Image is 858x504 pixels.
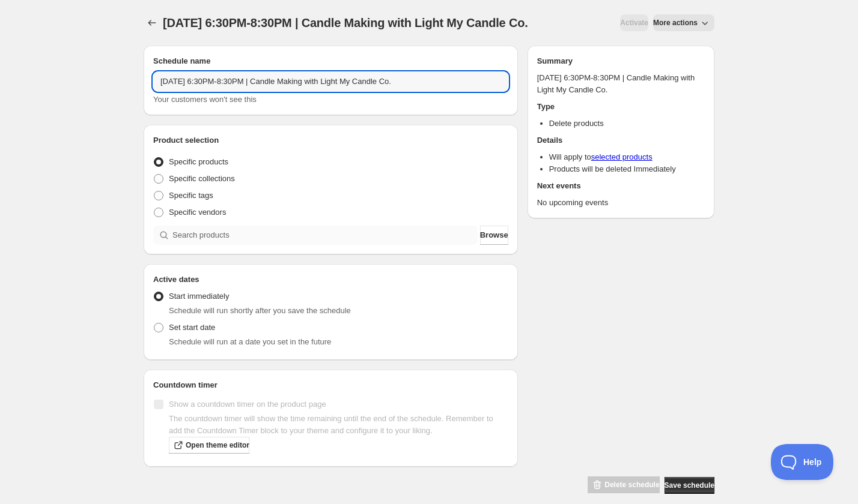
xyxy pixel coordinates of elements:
p: No upcoming events [537,197,705,209]
h2: Summary [537,55,705,67]
span: Specific vendors [169,208,226,217]
button: Schedules [144,14,160,31]
span: Specific tags [169,191,213,200]
a: selected products [591,152,653,161]
h2: Schedule name [153,55,508,67]
a: Open theme editor [169,437,249,454]
button: More actions [653,14,714,31]
span: Open theme editor [186,440,249,450]
input: Search products [172,226,478,245]
span: Set start date [169,323,215,332]
span: Start immediately [169,292,229,301]
h2: Active dates [153,274,508,286]
p: [DATE] 6:30PM-8:30PM | Candle Making with Light My Candle Co. [537,72,705,96]
span: Specific collections [169,174,235,183]
button: Browse [480,226,508,245]
span: Schedule will run shortly after you save the schedule [169,306,351,315]
h2: Countdown timer [153,379,508,391]
span: Specific products [169,157,228,166]
span: [DATE] 6:30PM-8:30PM | Candle Making with Light My Candle Co. [163,16,528,29]
span: Your customers won't see this [153,95,257,104]
li: Will apply to [549,151,705,163]
h2: Product selection [153,134,508,146]
span: More actions [653,18,698,28]
li: Products will be deleted Immediately [549,163,705,175]
button: Save schedule [665,477,714,494]
h2: Type [537,101,705,113]
h2: Details [537,134,705,146]
h2: Next events [537,180,705,192]
span: Browse [480,229,508,241]
p: The countdown timer will show the time remaining until the end of the schedule. Remember to add t... [169,413,508,437]
span: Save schedule [665,481,714,490]
iframe: Toggle Customer Support [771,444,834,480]
span: Schedule will run at a date you set in the future [169,337,331,346]
span: Show a countdown timer on the product page [169,400,326,409]
li: Delete products [549,118,705,130]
